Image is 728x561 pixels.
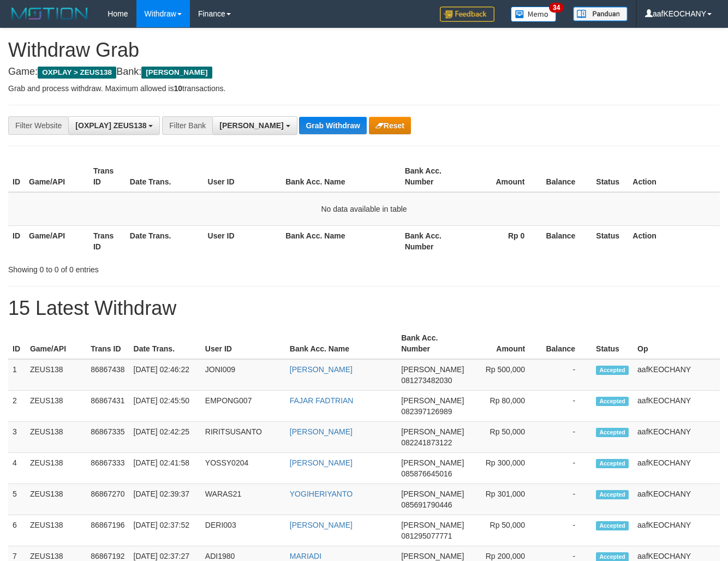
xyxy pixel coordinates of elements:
td: [DATE] 02:41:58 [129,453,201,484]
span: [PERSON_NAME] [219,121,283,130]
img: panduan.png [573,7,628,21]
td: Rp 80,000 [468,391,541,422]
a: [PERSON_NAME] [290,427,353,436]
td: Rp 50,000 [468,515,541,546]
td: ZEUS138 [26,484,86,515]
td: - [541,484,592,515]
th: Date Trans. [126,225,204,256]
td: JONI009 [201,359,285,391]
button: [OXPLAY] ZEUS138 [68,116,160,135]
span: Copy 085691790446 to clipboard [401,500,452,509]
th: Action [628,225,720,256]
div: Showing 0 to 0 of 0 entries [8,260,295,275]
span: [PERSON_NAME] [401,521,464,529]
td: - [541,422,592,453]
th: Bank Acc. Number [401,161,465,192]
span: [PERSON_NAME] [401,552,464,560]
strong: 10 [174,84,182,93]
td: 2 [8,391,26,422]
td: No data available in table [8,192,720,226]
div: Filter Website [8,116,68,135]
th: Date Trans. [129,328,201,359]
th: Rp 0 [465,225,541,256]
td: [DATE] 02:37:52 [129,515,201,546]
th: User ID [204,161,282,192]
td: 4 [8,453,26,484]
th: Status [592,225,628,256]
th: Status [592,161,628,192]
td: RIRITSUSANTO [201,422,285,453]
th: Bank Acc. Name [281,161,400,192]
p: Grab and process withdraw. Maximum allowed is transactions. [8,83,720,94]
td: ZEUS138 [26,453,86,484]
td: aafKEOCHANY [633,391,720,422]
td: - [541,359,592,391]
td: 86867431 [86,391,129,422]
td: Rp 500,000 [468,359,541,391]
th: User ID [204,225,282,256]
th: Trans ID [89,225,126,256]
td: DERI003 [201,515,285,546]
button: [PERSON_NAME] [212,116,297,135]
td: ZEUS138 [26,422,86,453]
span: Accepted [596,366,629,375]
td: Rp 301,000 [468,484,541,515]
a: FAJAR FADTRIAN [290,396,354,405]
td: 86867438 [86,359,129,391]
span: Accepted [596,521,629,530]
h1: 15 Latest Withdraw [8,297,720,319]
td: 1 [8,359,26,391]
th: Date Trans. [126,161,204,192]
th: ID [8,328,26,359]
td: 86867335 [86,422,129,453]
span: OXPLAY > ZEUS138 [38,67,116,79]
td: 6 [8,515,26,546]
a: [PERSON_NAME] [290,365,353,374]
span: Accepted [596,490,629,499]
button: Reset [369,117,411,134]
div: Filter Bank [162,116,212,135]
span: [PERSON_NAME] [401,427,464,436]
td: YOSSY0204 [201,453,285,484]
span: [PERSON_NAME] [141,67,212,79]
td: [DATE] 02:42:25 [129,422,201,453]
td: [DATE] 02:46:22 [129,359,201,391]
h4: Game: Bank: [8,67,720,77]
td: 86867270 [86,484,129,515]
span: Copy 082241873122 to clipboard [401,438,452,447]
a: [PERSON_NAME] [290,521,353,529]
td: ZEUS138 [26,359,86,391]
td: - [541,391,592,422]
a: YOGIHERIYANTO [290,490,353,498]
th: Bank Acc. Name [281,225,400,256]
th: Trans ID [86,328,129,359]
a: [PERSON_NAME] [290,458,353,467]
td: aafKEOCHANY [633,422,720,453]
td: [DATE] 02:39:37 [129,484,201,515]
span: 34 [549,3,564,13]
td: - [541,453,592,484]
img: Feedback.jpg [440,7,494,22]
th: ID [8,225,25,256]
td: aafKEOCHANY [633,515,720,546]
th: Balance [541,225,592,256]
th: Balance [541,161,592,192]
td: 3 [8,422,26,453]
td: [DATE] 02:45:50 [129,391,201,422]
th: Amount [465,161,541,192]
span: Copy 082397126989 to clipboard [401,407,452,416]
span: Accepted [596,428,629,437]
span: [PERSON_NAME] [401,490,464,498]
td: Rp 50,000 [468,422,541,453]
span: [OXPLAY] ZEUS138 [75,121,146,130]
td: ZEUS138 [26,391,86,422]
th: Amount [468,328,541,359]
td: 86867333 [86,453,129,484]
th: Status [592,328,633,359]
span: [PERSON_NAME] [401,458,464,467]
a: MARIADI [290,552,321,560]
td: aafKEOCHANY [633,359,720,391]
img: Button%20Memo.svg [511,7,557,22]
h1: Withdraw Grab [8,39,720,61]
td: Rp 300,000 [468,453,541,484]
